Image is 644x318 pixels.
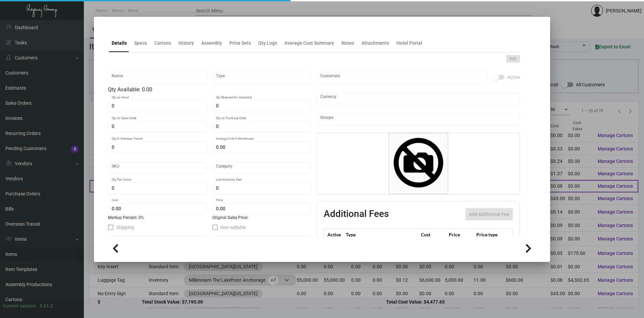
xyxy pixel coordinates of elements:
[344,229,419,240] th: Type
[396,40,422,47] div: Hotel Portal
[284,40,334,47] div: Average Cost Summary
[112,40,127,47] div: Details
[201,40,222,47] div: Assembly
[509,56,517,62] span: Edit
[178,40,194,47] div: History
[229,40,251,47] div: Price Sets
[466,208,513,220] button: Add Additional Fee
[320,117,517,122] input: Add new..
[341,40,354,47] div: Notes
[324,208,389,220] h2: Additional Fees
[108,86,311,94] div: Qty Available: 0.00
[507,73,520,81] span: Active
[220,223,246,231] span: Non-sellable
[3,303,37,310] div: Current version:
[116,223,134,231] span: Shipping
[475,229,505,240] th: Price type
[419,229,447,240] th: Cost
[320,75,484,81] input: Add new..
[447,229,475,240] th: Price
[506,55,520,62] button: Edit
[362,40,389,47] div: Attachments
[469,212,509,217] span: Add Additional Fee
[40,303,53,310] div: 0.51.2
[324,229,344,240] th: Active
[258,40,277,47] div: Qty Logs
[154,40,171,47] div: Cartons
[134,40,147,47] div: Specs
